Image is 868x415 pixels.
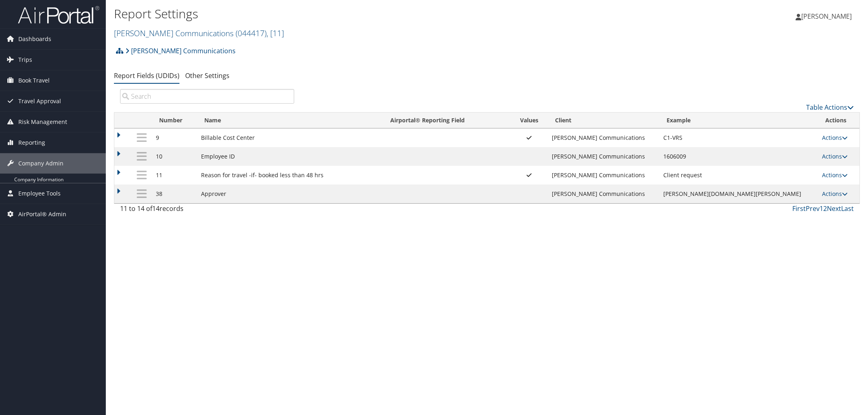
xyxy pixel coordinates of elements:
span: , [ 11 ] [267,28,284,39]
a: Actions [822,171,848,179]
span: Travel Approval [18,91,61,111]
th: Airportal&reg; Reporting Field [383,113,510,128]
span: Dashboards [18,29,51,49]
input: Search [120,89,294,104]
td: [PERSON_NAME] Communications [548,185,659,203]
h1: Report Settings [114,5,611,22]
td: Approver [197,185,383,203]
td: Client request [659,166,818,185]
a: [PERSON_NAME] Communications [125,43,236,59]
a: Next [827,204,841,213]
a: 1 [820,204,823,213]
th: Name [197,113,383,128]
a: Last [841,204,854,213]
a: Actions [822,190,848,198]
td: [PERSON_NAME] Communications [548,166,659,185]
a: Other Settings [185,71,230,80]
th: Example [659,113,818,128]
td: [PERSON_NAME][DOMAIN_NAME][PERSON_NAME] [659,185,818,203]
td: C1-VRS [659,128,818,147]
img: airportal-logo.png [18,5,99,24]
th: Client [548,113,659,128]
td: [PERSON_NAME] Communications [548,128,659,147]
th: Actions [818,113,859,128]
td: 11 [152,166,197,185]
td: [PERSON_NAME] Communications [548,147,659,166]
a: Table Actions [806,103,854,112]
span: [PERSON_NAME] [801,12,852,21]
span: Trips [18,50,32,70]
td: 1606009 [659,147,818,166]
a: Actions [822,134,848,141]
span: Reporting [18,133,45,153]
th: Values [510,113,548,128]
a: 2 [823,204,827,213]
td: 9 [152,128,197,147]
span: 14 [152,204,160,213]
span: Risk Management [18,112,67,132]
span: Book Travel [18,70,50,91]
td: 10 [152,147,197,166]
th: Number [152,113,197,128]
td: 38 [152,185,197,203]
a: First [792,204,806,213]
a: [PERSON_NAME] [796,4,860,28]
span: ( 044417 ) [236,28,267,39]
span: Company Admin [18,153,63,174]
a: Actions [822,152,848,160]
a: [PERSON_NAME] Communications [114,28,284,39]
th: : activate to sort column descending [132,113,152,128]
td: Reason for travel -if- booked less than 48 hrs [197,166,383,185]
span: Employee Tools [18,183,61,204]
a: Prev [806,204,820,213]
span: AirPortal® Admin [18,204,66,224]
td: Billable Cost Center [197,128,383,147]
td: Employee ID [197,147,383,166]
div: 11 to 14 of records [120,204,294,217]
a: Report Fields (UDIDs) [114,71,179,80]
